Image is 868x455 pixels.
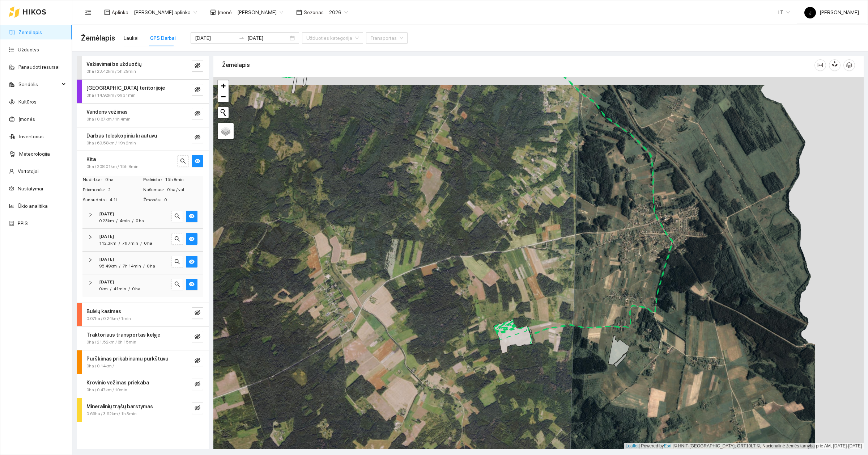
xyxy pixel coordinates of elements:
[77,151,209,174] div: Kita0ha / 208.01km / 15h 8minsearcheye
[218,80,229,91] a: Zoom in
[192,60,203,72] button: eye-invisible
[814,59,826,71] button: column-width
[99,286,108,291] span: 0km
[195,110,200,117] span: eye-invisible
[82,229,203,251] div: [DATE]112.3km/7h 7min/0 hasearcheye
[143,264,145,269] span: /
[189,259,195,266] span: eye
[99,234,114,239] strong: [DATE]
[174,236,180,243] span: search
[195,358,200,365] span: eye-invisible
[83,186,108,193] span: Priemonės
[809,7,812,18] span: J
[218,123,234,139] a: Layers
[86,109,128,115] strong: Vandens vežimas
[112,8,129,16] span: Aplinka :
[192,355,203,366] button: eye-invisible
[195,381,200,388] span: eye-invisible
[86,315,131,322] span: 0.07ha / 0.24km / 1min
[82,252,203,274] div: [DATE]95.49km/7h 14min/0 hasearcheye
[77,127,209,151] div: Darbas teleskopiniu krautuvu0ha / 69.58km / 19h 2mineye-invisible
[192,132,203,143] button: eye-invisible
[88,258,93,262] span: right
[122,241,138,246] span: 7h 7min
[296,9,302,15] span: calendar
[186,211,197,222] button: eye
[171,256,183,267] button: search
[192,155,203,167] button: eye
[105,176,142,183] span: 0 ha
[83,197,110,203] span: Sunaudota
[19,151,50,157] a: Meteorologija
[77,303,209,326] div: Bulvių kasimas0.07ha / 0.24km / 1mineye-invisible
[134,7,197,18] span: Jerzy Gvozdovicz aplinka
[99,257,114,262] strong: [DATE]
[120,218,130,223] span: 4min
[77,374,209,398] div: Krovinio vežimas priekaba0ha / 0.47km / 10mineye-invisible
[195,63,200,69] span: eye-invisible
[143,197,164,203] span: Žmonės
[77,398,209,422] div: Mineralinių trąšų barstymas0.69ha / 3.92km / 1h 3mineye-invisible
[119,241,120,246] span: /
[99,264,117,269] span: 95.49km
[189,213,195,220] span: eye
[195,405,200,412] span: eye-invisible
[195,334,200,341] span: eye-invisible
[81,32,115,44] span: Žemėlapis
[195,310,200,317] span: eye-invisible
[147,264,155,269] span: 0 ha
[18,186,43,191] a: Nustatymai
[18,99,37,105] a: Kultūros
[329,7,348,18] span: 2026
[86,92,136,99] span: 0ha / 14.92km / 6h 31min
[86,133,157,139] strong: Darbas teleskopiniu krautuvu
[86,163,139,170] span: 0ha / 208.01km / 15h 8min
[83,176,105,183] span: Nudirbta
[778,7,790,18] span: LT
[77,80,209,103] div: [GEOGRAPHIC_DATA] teritorijoje0ha / 14.92km / 6h 31mineye-invisible
[110,197,142,203] span: 4.1L
[195,134,200,141] span: eye-invisible
[132,286,140,291] span: 0 ha
[86,116,131,123] span: 0ha / 0.67km / 1h 4min
[18,220,28,226] a: PPIS
[171,233,183,245] button: search
[192,108,203,119] button: eye-invisible
[18,168,39,174] a: Vartotojai
[99,241,116,246] span: 112.3km
[132,218,133,223] span: /
[624,443,864,449] div: | Powered by © HNIT-[GEOGRAPHIC_DATA]; ORT10LT ©, Nacionalinė žemės tarnyba prie AM, [DATE]-[DATE]
[77,350,209,374] div: Purškimas prikabinamu purkštuvu0ha / 0.14km /eye-invisible
[86,156,96,162] strong: Kita
[108,186,142,193] span: 2
[99,218,114,223] span: 0.23km
[18,116,35,122] a: Įmonės
[140,241,142,246] span: /
[218,107,229,118] button: Initiate a new search
[86,308,121,314] strong: Bulvių kasimas
[86,410,137,417] span: 0.69ha / 3.92km / 1h 3min
[177,155,189,167] button: search
[143,186,167,193] span: Našumas
[86,339,136,346] span: 0ha / 21.52km / 6h 15min
[164,197,203,203] span: 0
[804,9,859,15] span: [PERSON_NAME]
[304,8,325,16] span: Sezonas :
[86,380,149,386] strong: Krovinio vežimas priekaba
[82,206,203,229] div: [DATE]0.23km/4min/0 hasearcheye
[86,332,160,338] strong: Traktoriaus transportas kelyje
[195,87,200,93] span: eye-invisible
[664,443,672,448] a: Esri
[171,279,183,290] button: search
[99,211,114,216] strong: [DATE]
[186,233,197,245] button: eye
[180,158,186,165] span: search
[81,5,95,20] button: menu-fold
[626,443,639,448] a: Leaflet
[85,9,92,16] span: menu-fold
[174,259,180,266] span: search
[86,68,136,75] span: 0ha / 23.42km / 5h 29min
[221,92,226,101] span: −
[86,140,136,147] span: 0ha / 69.58km / 19h 2min
[186,279,197,290] button: eye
